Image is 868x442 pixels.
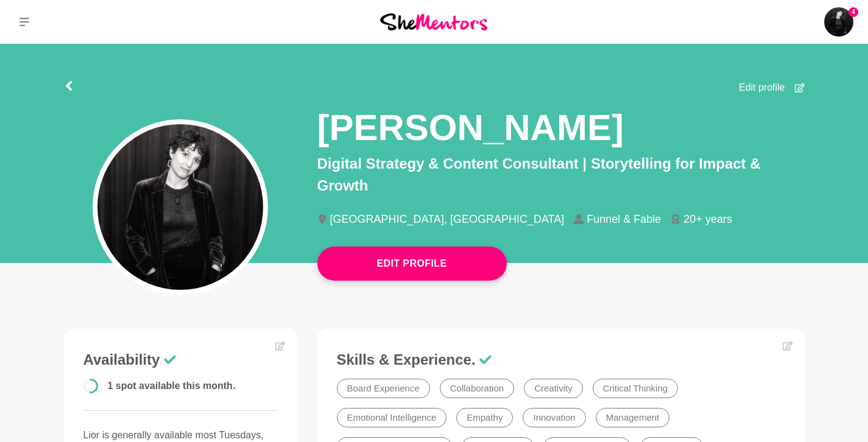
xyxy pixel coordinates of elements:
[83,351,278,369] h3: Availability
[574,214,671,225] li: Funnel & Fable
[824,7,853,37] a: Lior Albeck-Ripka4
[824,7,853,37] img: Lior Albeck-Ripka
[380,13,487,30] img: She Mentors Logo
[849,7,858,17] span: 4
[317,105,624,150] h1: [PERSON_NAME]
[317,247,507,281] button: Edit Profile
[317,214,574,225] li: [GEOGRAPHIC_DATA], [GEOGRAPHIC_DATA]
[337,351,785,369] h3: Skills & Experience.
[317,153,805,197] p: Digital Strategy & Content Consultant | Storytelling for Impact & Growth
[108,381,236,391] span: 1 spot available this month.
[671,214,742,225] li: 20+ years
[739,80,785,95] span: Edit profile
